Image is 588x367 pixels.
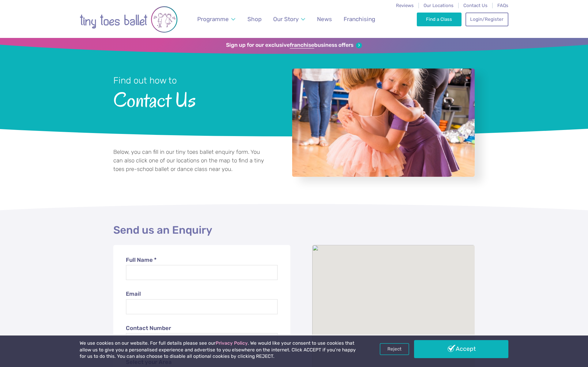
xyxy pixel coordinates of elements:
a: Reviews [396,3,414,8]
a: Programme [194,12,238,26]
a: Our Locations [424,3,454,8]
label: Contact Number [126,324,278,333]
a: Our Story [270,12,308,26]
label: Email [126,290,278,298]
a: Shop [245,12,265,26]
span: Contact Us [113,87,276,111]
p: Below, you can fill in our tiny toes ballet enquiry form. You can also click one of our locations... [113,148,265,173]
h2: Send us an Enquiry [113,224,475,237]
strong: franchise [290,42,314,49]
a: FAQs [497,3,508,8]
a: News [314,12,335,26]
a: Accept [414,340,508,358]
a: Find a Class [417,13,462,26]
span: Shop [247,16,262,23]
span: Franchising [344,16,375,23]
a: Contact Us [463,3,488,8]
a: Franchising [341,12,378,26]
small: Find out how to [113,75,177,86]
span: News [317,16,332,23]
span: Our Story [273,16,299,23]
a: Privacy Policy [216,340,248,346]
a: Login/Register [466,13,508,26]
p: We use cookies on our website. For full details please see our . We would like your consent to us... [80,340,358,360]
span: Programme [197,16,229,23]
a: Sign up for our exclusivefranchisebusiness offers [226,42,362,49]
a: Reject [380,343,409,355]
label: Full Name * [126,256,278,265]
img: tiny toes ballet [80,4,178,35]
